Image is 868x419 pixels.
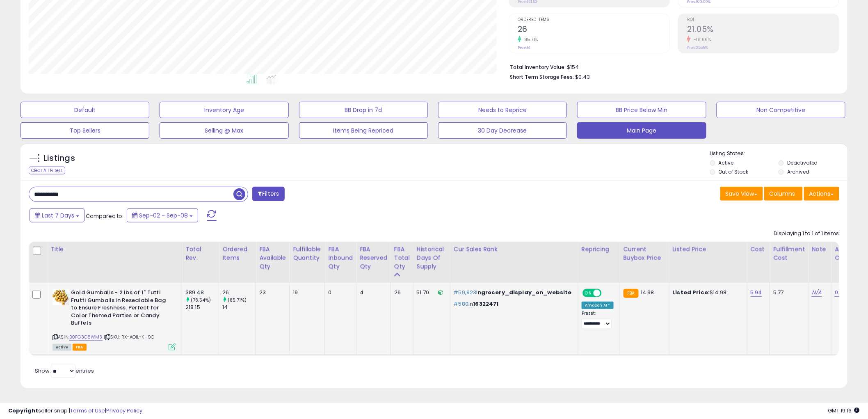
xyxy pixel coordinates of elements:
b: Listed Price: [673,288,710,296]
li: $154 [510,62,833,71]
div: Amazon AI * [582,302,614,309]
a: 5.94 [751,288,763,297]
div: 14 [222,304,256,311]
div: Ordered Items [222,245,252,262]
b: Short Term Storage Fees: [510,73,574,80]
button: Actions [804,187,839,201]
div: 218.15 [185,304,219,311]
button: Filters [252,187,284,201]
button: Selling @ Max [160,122,288,139]
span: 14.98 [641,288,654,296]
small: FBA [624,289,639,298]
button: Top Sellers [21,122,149,139]
span: ROI [687,18,839,22]
b: Total Inventory Value: [510,64,566,71]
small: Prev: 14 [518,45,530,50]
small: -18.66% [691,37,711,43]
div: 26 [222,289,256,296]
p: Listing States: [710,150,847,158]
a: B0FG3G8WM3 [69,334,103,341]
a: 0.82 [835,288,846,297]
div: 0 [328,289,350,296]
span: Compared to: [86,212,123,220]
div: seller snap | | [8,407,142,415]
p: in [454,289,572,296]
h5: Listings [43,153,75,164]
div: Fulfillment Cost [773,245,805,262]
span: | SKU: RX-AOIL-KH9O [104,334,154,340]
span: Sep-02 - Sep-08 [139,211,188,220]
span: FBA [73,344,87,351]
button: Last 7 Days [30,208,85,222]
span: Ordered Items [518,18,669,22]
img: 41cmTXJHClL._SL40_.jpg [53,289,69,305]
button: Items Being Repriced [299,122,428,139]
small: 85.71% [521,37,538,43]
span: All listings currently available for purchase on Amazon [53,344,71,351]
div: Title [50,245,178,254]
div: 23 [259,289,283,296]
a: Terms of Use [70,407,105,414]
label: Out of Stock [719,168,749,175]
button: Columns [764,187,803,201]
span: #59,923 [454,288,477,296]
small: Prev: 25.88% [687,45,708,50]
p: in [454,300,572,308]
label: Archived [787,168,809,175]
div: Fulfillable Quantity [293,245,321,262]
button: Sep-02 - Sep-08 [127,208,198,222]
span: Last 7 Days [42,211,74,220]
span: #580 [454,300,469,308]
button: 30 Day Decrease [438,122,567,139]
b: Gold Gumballs - 2 lbs of 1" Tutti Frutti Gumballs in Resealable Bag to Ensure Freshness. Perfect ... [71,289,171,329]
div: 4 [360,289,384,296]
button: Inventory Age [160,102,288,118]
a: Privacy Policy [106,407,142,414]
div: Note [812,245,828,254]
div: 51.70 [417,289,444,296]
div: Clear All Filters [29,167,65,174]
div: FBA Available Qty [259,245,286,271]
div: ASIN: [53,289,176,350]
div: FBA Reserved Qty [360,245,387,271]
div: Current Buybox Price [624,245,666,262]
h2: 21.05% [687,25,839,36]
small: (85.71%) [228,297,247,303]
button: Save View [720,187,763,201]
a: N/A [812,288,822,297]
div: Displaying 1 to 1 of 1 items [774,230,839,238]
span: Show: entries [35,367,94,375]
div: Additional Cost [835,245,865,262]
button: Default [21,102,149,118]
div: 26 [394,289,407,296]
span: $0.43 [575,73,590,81]
span: grocery_display_on_website [481,288,572,296]
small: (78.54%) [191,297,211,303]
div: 389.48 [185,289,219,296]
div: Cost [751,245,767,254]
div: $14.98 [673,289,741,296]
button: Non Competitive [717,102,845,118]
span: Columns [770,190,795,198]
div: Cur Sales Rank [454,245,575,254]
button: Needs to Reprice [438,102,567,118]
div: Listed Price [673,245,744,254]
div: Historical Days Of Supply [417,245,447,271]
div: 19 [293,289,318,296]
div: FBA Total Qty [394,245,410,271]
div: 5.77 [773,289,802,296]
span: OFF [601,290,614,297]
button: BB Price Below Min [577,102,706,118]
button: Main Page [577,122,706,139]
h2: 26 [518,25,669,36]
span: 16322471 [473,300,499,308]
div: Preset: [582,311,614,329]
div: Total Rev. [185,245,215,262]
label: Active [719,159,734,166]
strong: Copyright [8,407,38,414]
div: FBA inbound Qty [328,245,353,271]
span: ON [583,290,594,297]
label: Deactivated [787,159,818,166]
span: 2025-09-16 19:16 GMT [828,407,860,414]
button: BB Drop in 7d [299,102,428,118]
